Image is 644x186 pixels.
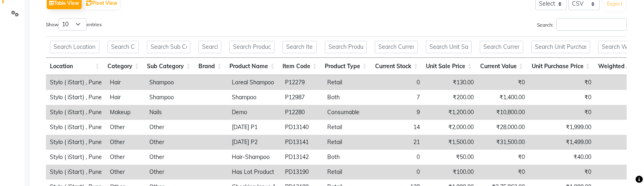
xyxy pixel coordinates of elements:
[103,58,143,75] th: Category: activate to sort column ascending
[46,75,106,90] td: Stylo ( iStart) , Pune
[478,165,529,180] td: ₹0
[145,120,197,135] td: Other
[373,165,424,180] td: 0
[145,105,197,120] td: Nails
[58,18,87,31] select: Showentries
[424,105,478,120] td: ₹1,200.00
[281,135,323,150] td: PD13141
[283,41,317,53] input: Search Item Code
[281,165,323,180] td: PD13190
[478,150,529,165] td: ₹0
[143,58,194,75] th: Sub Category: activate to sort column ascending
[529,75,595,90] td: ₹0
[145,150,197,165] td: Other
[426,41,472,53] input: Search Unit Sale Price
[50,41,99,53] input: Search Location
[373,75,424,90] td: 0
[529,105,595,120] td: ₹0
[373,150,424,165] td: 0
[228,120,281,135] td: [DATE] P1
[375,41,418,53] input: Search Current Stock
[86,0,92,6] img: pivot.png
[147,41,190,53] input: Search Sub Category
[373,90,424,105] td: 7
[228,90,281,105] td: Shampoo
[281,90,323,105] td: P12987
[422,58,476,75] th: Unit Sale Price: activate to sort column ascending
[46,150,106,165] td: Stylo ( iStart) , Pune
[228,75,281,90] td: Loreal Shampoo
[228,150,281,165] td: Hair-Shampoo
[323,165,373,180] td: Retail
[145,135,197,150] td: Other
[229,41,275,53] input: Search Product Name
[537,18,627,31] label: Search:
[373,105,424,120] td: 9
[46,58,103,75] th: Location: activate to sort column ascending
[529,165,595,180] td: ₹0
[279,58,321,75] th: Item Code: activate to sort column ascending
[478,105,529,120] td: ₹10,800.00
[323,75,373,90] td: Retail
[225,58,279,75] th: Product Name: activate to sort column ascending
[478,75,529,90] td: ₹0
[424,90,478,105] td: ₹200.00
[228,105,281,120] td: Demo
[424,150,478,165] td: ₹50.00
[281,105,323,120] td: P12280
[424,120,478,135] td: ₹2,000.00
[106,150,145,165] td: Other
[145,165,197,180] td: Other
[529,90,595,105] td: ₹0
[106,135,145,150] td: Other
[281,120,323,135] td: PD13140
[325,41,367,53] input: Search Product Type
[529,150,595,165] td: ₹40.00
[46,135,106,150] td: Stylo ( iStart) , Pune
[323,90,373,105] td: Both
[107,41,139,53] input: Search Category
[371,58,422,75] th: Current Stock: activate to sort column ascending
[480,41,523,53] input: Search Current Value
[323,150,373,165] td: Both
[424,165,478,180] td: ₹100.00
[46,90,106,105] td: Stylo ( iStart) , Pune
[106,120,145,135] td: Other
[145,90,197,105] td: Shampoo
[106,105,145,120] td: Makeup
[478,90,529,105] td: ₹1,400.00
[228,135,281,150] td: [DATE] P2
[531,41,590,53] input: Search Unit Purchase Price
[46,165,106,180] td: Stylo ( iStart) , Pune
[106,75,145,90] td: Hair
[46,120,106,135] td: Stylo ( iStart) , Pune
[478,120,529,135] td: ₹28,000.00
[556,18,627,31] input: Search:
[529,120,595,135] td: ₹1,999.00
[194,58,225,75] th: Brand: activate to sort column ascending
[281,150,323,165] td: PD13142
[424,135,478,150] td: ₹1,500.00
[424,75,478,90] td: ₹130.00
[323,135,373,150] td: Retail
[527,58,594,75] th: Unit Purchase Price: activate to sort column ascending
[281,75,323,90] td: P12279
[46,105,106,120] td: Stylo ( iStart) , Pune
[228,165,281,180] td: Has Lot Product
[478,135,529,150] td: ₹31,500.00
[476,58,527,75] th: Current Value: activate to sort column ascending
[198,41,221,53] input: Search Brand
[321,58,371,75] th: Product Type: activate to sort column ascending
[106,90,145,105] td: Hair
[106,165,145,180] td: Other
[373,120,424,135] td: 14
[529,135,595,150] td: ₹1,499.00
[323,105,373,120] td: Consumable
[145,75,197,90] td: Shampoo
[373,135,424,150] td: 21
[46,18,102,31] label: Show entries
[323,120,373,135] td: Retail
